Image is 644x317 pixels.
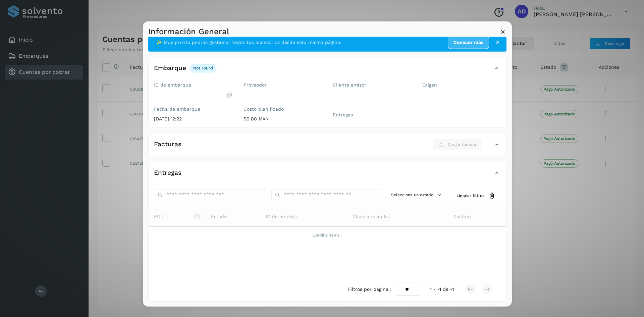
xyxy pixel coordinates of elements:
[154,169,181,177] h4: Entregas
[422,82,501,88] label: Origen
[244,82,322,88] label: Proveedor
[148,27,229,36] h3: Información General
[448,142,476,148] span: Cargar factura
[457,193,484,199] span: Limpiar filtros
[154,116,233,122] p: [DATE] 12:22
[149,167,506,184] div: Entregas
[154,64,186,72] h4: Embarque
[149,226,506,244] td: Loading items...
[211,213,227,220] span: Estado
[154,141,181,148] h4: Facturas
[453,213,471,220] span: Destino
[266,213,297,220] span: ID de entrega
[154,213,200,220] span: POD
[433,139,482,151] button: Cargar factura
[388,190,446,201] button: Selecciona un estado
[333,82,412,88] label: Cliente emisor
[154,106,233,112] label: Fecha de embarque
[353,213,390,220] span: Cliente receptor
[149,62,506,79] div: Embarquenot found
[154,82,233,88] label: ID de embarque
[451,190,501,202] button: Limpiar filtros
[333,112,412,118] label: Entregas
[347,285,391,293] span: Filtros por página :
[448,36,489,49] a: Conocer más
[156,39,341,46] span: ✨ Muy pronto podrás gestionar todos tus accesorios desde esta misma página.
[430,285,454,293] span: 1 - -1 de -1
[244,106,322,112] label: Costo planificado
[149,139,506,156] div: FacturasCargar factura
[193,66,213,70] p: not found
[244,116,322,122] p: $0.00 MXN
